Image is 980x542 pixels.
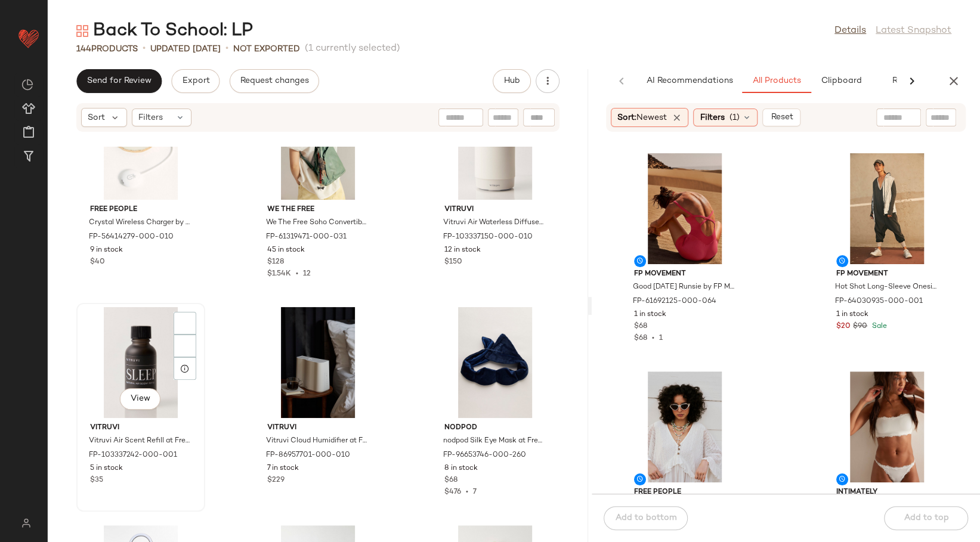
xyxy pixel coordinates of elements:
span: Free People [90,205,191,215]
span: 12 [303,270,311,278]
button: Request changes [230,69,319,93]
span: 1 [659,335,663,342]
button: Hub [493,69,531,93]
span: Sort: [617,112,667,124]
span: 5 in stock [90,463,123,474]
button: View [120,388,160,410]
p: Not Exported [233,43,300,55]
img: 86957701_010_0 [258,307,378,418]
span: $40 [90,257,105,268]
span: Vitruvi Air Waterless Diffuser at Free People in White [443,218,545,228]
span: Reset [770,113,793,122]
span: Intimately [836,487,938,498]
span: Filters [700,112,724,124]
span: Export [181,76,209,86]
span: Clipboard [820,76,861,86]
span: FP Movement [634,269,735,280]
span: • [647,335,659,342]
span: Report [892,76,919,86]
img: 64030935_001_c [827,153,947,264]
img: 96653746_260_b [435,307,555,418]
span: Vitruvi [90,423,191,433]
button: Export [171,69,220,93]
button: Send for Review [76,69,162,93]
img: 99720708_011_a [827,371,947,482]
button: Reset [762,109,800,126]
img: 55465231_017_a [625,371,745,482]
img: svg%3e [14,518,38,528]
span: $128 [267,257,284,268]
span: Sort [88,112,105,124]
img: 61692125_064_0 [625,153,745,264]
span: AI Recommendations [646,76,733,86]
span: Vitruvi [444,205,546,215]
span: • [225,42,228,56]
span: FP-103337150-000-010 [443,232,533,243]
span: 12 in stock [444,245,481,256]
div: Back To School: LP [76,19,253,43]
span: $68 [634,335,647,342]
a: Details [834,24,866,38]
span: nodpod [444,423,546,433]
span: Request changes [240,76,309,86]
span: 1 in stock [836,309,868,320]
span: $35 [90,475,103,486]
span: FP-64030935-000-001 [835,296,923,307]
span: • [461,488,473,496]
span: We The Free [267,205,369,215]
span: Vitruvi [267,423,369,433]
span: FP-61692125-000-064 [633,296,716,307]
span: $68 [634,321,647,332]
span: FP Movement [836,269,938,280]
span: $20 [836,321,851,332]
span: Free People [634,487,735,498]
span: Hub [503,76,520,86]
div: Products [76,43,138,55]
span: $1.54K [267,270,291,278]
span: Newest [636,113,667,122]
span: 9 in stock [90,245,123,256]
span: View [130,394,150,404]
span: 45 in stock [267,245,305,256]
span: (1 currently selected) [305,42,400,56]
span: Good [DATE] Runsie by FP Movement at Free People in Red, Size: XS/S [633,282,734,293]
span: We The Free Soho Convertible Sling Bag at Free People in [GEOGRAPHIC_DATA] [266,218,367,228]
span: $229 [267,475,285,486]
span: 1 in stock [634,309,666,320]
span: FP-103337242-000-001 [89,450,177,461]
span: Vitruvi Cloud Humidifier at Free People in White [266,436,367,447]
span: (1) [729,112,739,124]
img: heart_red.DM2ytmEG.svg [17,26,41,50]
span: FP-56414279-000-010 [89,232,174,243]
span: Vitruvi Air Scent Refill at Free People in Black [89,436,190,447]
span: • [291,270,303,278]
span: 7 in stock [267,463,299,474]
img: svg%3e [21,79,33,91]
img: svg%3e [76,25,88,37]
span: FP-86957701-000-010 [266,450,350,461]
span: Sale [870,323,887,330]
span: FP-96653746-000-260 [443,450,526,461]
span: $90 [853,321,867,332]
span: 7 [473,488,477,496]
span: All Products [752,76,801,86]
span: 8 in stock [444,463,478,474]
span: • [143,42,146,56]
span: Crystal Wireless Charger by Free People in White [89,218,190,228]
span: $68 [444,475,457,486]
span: Send for Review [86,76,152,86]
span: Hot Shot Long-Sleeve Onesie by FP Movement at Free People in Black, Size: XS [835,282,936,293]
span: 144 [76,45,91,54]
img: 103337242_001_b [81,307,201,418]
span: $476 [444,488,461,496]
p: updated [DATE] [150,43,221,55]
span: Filters [138,112,163,124]
span: $150 [444,257,462,268]
span: nodpod Silk Eye Mask at Free People in Red [443,436,545,447]
span: FP-61319471-000-031 [266,232,347,243]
